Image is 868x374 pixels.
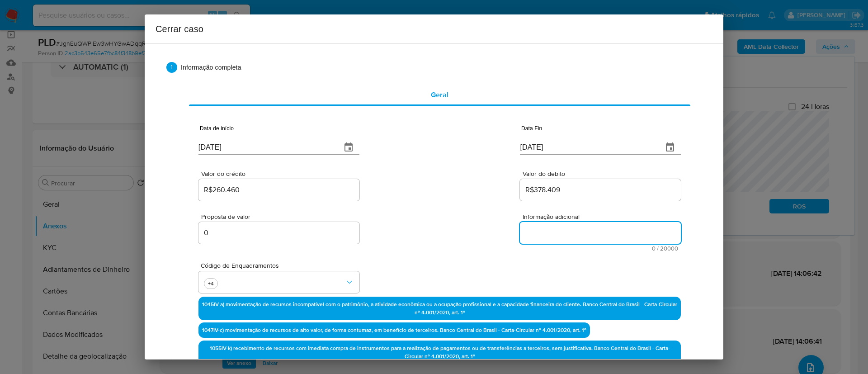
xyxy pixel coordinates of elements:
span: Máximo de 20000 caracteres [523,246,678,251]
span: Valor do crédito [201,170,362,177]
span: Informação completa [181,63,702,72]
span: Valor do debito [523,170,684,177]
p: 1045 IV-a) movimentação de recursos incompatível com o patrimônio, a atividade econômica ou a ocu... [198,297,681,320]
label: Data Fin [520,126,542,131]
label: Data de início [198,126,234,131]
span: Código de Enquadramentos [201,262,362,269]
text: 1 [170,64,174,71]
p: 1055 IV-k) recebimento de recursos com imediata compra de instrumentos para a realização de pagam... [198,341,681,364]
h2: Cerrar caso [156,22,712,36]
div: complementary-information [189,84,690,106]
span: Informação adicional [523,213,684,220]
span: +4 [206,279,216,287]
button: mostrar mais 4 [204,278,218,289]
p: 1047 IV-c) movimentação de recursos de alto valor, de forma contumaz, em benefício de terceiros. ... [198,322,590,338]
span: Proposta de valor [201,213,362,220]
span: Geral [431,90,448,100]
